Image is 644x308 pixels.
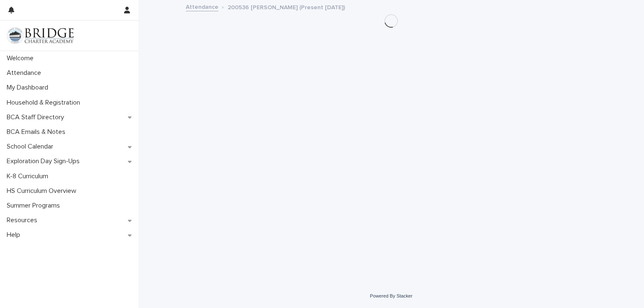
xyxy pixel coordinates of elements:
p: 200536 [PERSON_NAME] (Present [DATE]) [228,2,345,11]
p: Exploration Day Sign-Ups [3,157,86,165]
p: K-8 Curriculum [3,172,55,180]
p: Help [3,231,27,239]
p: Summer Programs [3,202,67,210]
p: HS Curriculum Overview [3,187,83,195]
p: Attendance [3,69,48,77]
p: Household & Registration [3,99,87,107]
a: Powered By Stacker [370,293,412,298]
p: School Calendar [3,143,60,151]
a: Attendance [186,2,218,11]
p: Resources [3,216,44,224]
img: V1C1m3IdTEidaUdm9Hs0 [7,27,74,44]
p: BCA Emails & Notes [3,128,72,136]
p: My Dashboard [3,84,55,92]
p: Welcome [3,54,40,62]
p: BCA Staff Directory [3,113,71,121]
